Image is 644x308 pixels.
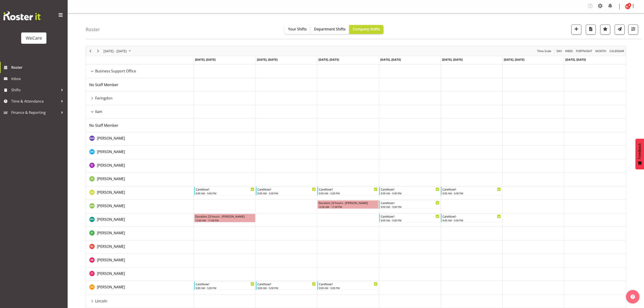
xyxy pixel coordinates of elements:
span: [PERSON_NAME] [97,285,125,290]
div: Next [94,46,102,56]
span: Faringdon [95,95,112,101]
a: [PERSON_NAME] [97,230,125,236]
a: [PERSON_NAME] [97,217,125,222]
div: Tillie Hollyer"s event - CareNow1 Begin From Monday, September 1, 2025 at 9:00:00 AM GMT+12:00 En... [194,281,255,290]
div: CareNow1 [196,282,254,286]
span: Lincoln [95,298,107,304]
span: [DATE], [DATE] [565,57,586,62]
button: Highlight an important date within the roster. [600,25,610,34]
span: [PERSON_NAME] [97,244,125,249]
span: No Staff Member [89,123,118,128]
button: Feedback - Show survey [635,139,644,169]
span: Day [556,48,562,54]
td: Ella Jarvis resource [86,159,194,173]
span: [DATE], [DATE] [442,57,463,62]
div: Liandy Kritzinger"s event - CareNow1 Begin From Friday, September 5, 2025 at 9:00:00 AM GMT+12:00... [441,187,502,195]
img: michelle-thomas11470.jpg [625,4,630,9]
span: [DATE], [DATE] [380,57,401,62]
div: Philippa Henry"s event - CareNow1 Begin From Friday, September 5, 2025 at 9:00:00 AM GMT+12:00 En... [441,214,502,222]
div: CareNow1 [257,282,316,286]
span: [PERSON_NAME] [97,190,125,195]
button: Previous [87,48,94,54]
td: No Staff Member resource [86,78,194,92]
span: Week [565,48,573,54]
a: [PERSON_NAME] [97,136,125,141]
button: Timeline Week [564,48,574,54]
span: Time & Attendance [11,98,59,105]
span: Month [595,48,607,54]
button: Company Shifts [349,25,383,34]
div: Liandy Kritzinger"s event - CareNow1 Begin From Thursday, September 4, 2025 at 9:00:00 AM GMT+12:... [379,187,440,195]
div: 9:00 AM - 5:00 PM [442,218,501,222]
span: Ilam [95,109,102,114]
div: 9:00 AM - 5:00 PM [319,286,378,290]
div: 9:00 AM - 5:00 PM [257,191,316,195]
a: [PERSON_NAME] [97,163,125,168]
div: Tillie Hollyer"s event - CareNow1 Begin From Wednesday, September 3, 2025 at 9:00:00 AM GMT+12:00... [317,281,379,290]
td: Philippa Henry resource [86,213,194,227]
div: Liandy Kritzinger"s event - CareNow1 Begin From Tuesday, September 2, 2025 at 9:00:00 AM GMT+12:0... [256,187,317,195]
div: Philippa Henry"s event - CareNow1 Begin From Thursday, September 4, 2025 at 9:00:00 AM GMT+12:00 ... [379,214,440,222]
a: [PERSON_NAME] [97,149,125,154]
td: Deepti Raturi resource [86,146,194,159]
div: 9:00 AM - 5:00 PM [196,191,254,195]
td: Business Support Office resource [86,64,194,78]
div: Marie-Claire Dickson-Bakker"s event - Duration 23 hours - Marie-Claire Dickson-Bakker Begin From ... [317,200,379,209]
a: [PERSON_NAME] [97,257,125,263]
span: [PERSON_NAME] [97,230,125,235]
div: Duration 23 hours - [PERSON_NAME] [319,200,378,205]
button: Your Shifts [284,25,310,34]
div: CareNow1 [442,214,501,218]
div: 12:00 AM - 11:59 PM [319,205,378,209]
img: Rosterit website logo [3,11,41,20]
button: Timeline Day [556,48,563,54]
div: CareNow1 [257,187,316,191]
a: [PERSON_NAME] [97,176,125,182]
button: Fortnight [575,48,593,54]
button: Download a PDF of the roster according to the set date range. [586,25,596,34]
td: Marie-Claire Dickson-Bakker resource [86,200,194,213]
div: 9:00 AM - 5:00 PM [381,191,439,195]
a: [PERSON_NAME] [97,190,125,195]
td: Tillie Hollyer resource [86,281,194,294]
span: [DATE], [DATE] [319,57,339,62]
span: Shifts [11,87,59,93]
span: [DATE], [DATE] [257,57,277,62]
div: CareNow1 [381,187,439,191]
button: Department Shifts [310,25,349,34]
div: CareNow1 [381,214,439,218]
div: 9:00 AM - 5:00 PM [381,205,439,209]
td: Ilam resource [86,105,194,119]
a: [PERSON_NAME] [97,271,125,276]
span: calendar [609,48,625,54]
button: Add a new shift [571,25,581,34]
button: Send a list of all shifts for the selected filtered period to all rostered employees. [615,25,625,34]
td: Liandy Kritzinger resource [86,186,194,200]
span: Department Shifts [314,27,346,32]
a: [PERSON_NAME] [97,244,125,249]
td: Lincoln resource [86,294,194,308]
a: No Staff Member [89,82,118,87]
div: Liandy Kritzinger"s event - CareNow1 Begin From Wednesday, September 3, 2025 at 9:00:00 AM GMT+12... [317,187,379,195]
div: Marie-Claire Dickson-Bakker"s event - CareNow1 Begin From Thursday, September 4, 2025 at 9:00:00 ... [379,200,440,209]
div: CareNow1 [319,187,378,191]
button: September 01 - 07, 2025 [103,48,133,54]
span: Feedback [638,143,642,159]
button: Time Scale [536,48,552,54]
td: Faringdon resource [86,92,194,105]
div: CareNow1 [196,187,254,191]
span: Finance & Reporting [11,109,59,116]
span: Your Shifts [288,27,307,32]
span: Inbox [11,75,65,82]
button: Timeline Month [595,48,607,54]
div: CareNow1 [319,282,378,286]
div: Duration 23 hours - [PERSON_NAME] [195,214,254,218]
button: Month [609,48,625,54]
div: 9:00 AM - 5:00 PM [319,191,378,195]
td: Jane Arps resource [86,173,194,186]
span: [DATE] - [DATE] [103,48,127,54]
td: No Staff Member resource [86,119,194,132]
div: Liandy Kritzinger"s event - CareNow1 Begin From Monday, September 1, 2025 at 9:00:00 AM GMT+12:00... [194,187,255,195]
